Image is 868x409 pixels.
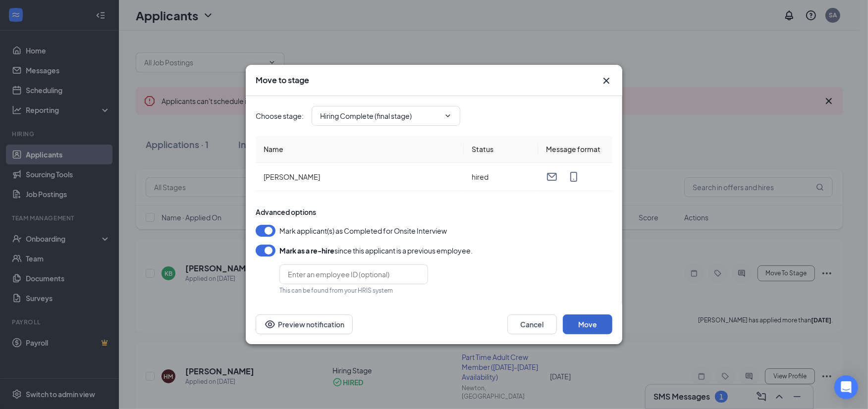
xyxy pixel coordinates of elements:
span: Choose stage : [256,110,304,121]
span: [PERSON_NAME] [264,172,320,181]
h3: Move to stage [256,75,309,86]
svg: Email [546,171,558,183]
th: Message format [538,136,612,163]
b: Mark as a re-hire [279,246,334,255]
button: Cancel [507,314,557,334]
th: Status [464,136,538,163]
div: This can be found from your HRIS system [279,286,428,295]
input: Enter an employee ID (optional) [279,264,428,284]
td: hired [464,163,538,191]
div: Open Intercom Messenger [834,375,858,399]
svg: ChevronDown [444,112,452,120]
svg: Cross [600,75,612,87]
svg: MobileSms [568,171,580,183]
div: Advanced options [256,207,612,217]
button: Move [563,314,612,334]
button: Preview notificationEye [256,314,353,334]
th: Name [256,136,464,163]
div: since this applicant is a previous employee. [279,245,473,256]
svg: Eye [264,318,276,330]
button: Close [600,75,612,87]
span: Mark applicant(s) as Completed for Onsite Interview [279,225,447,237]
